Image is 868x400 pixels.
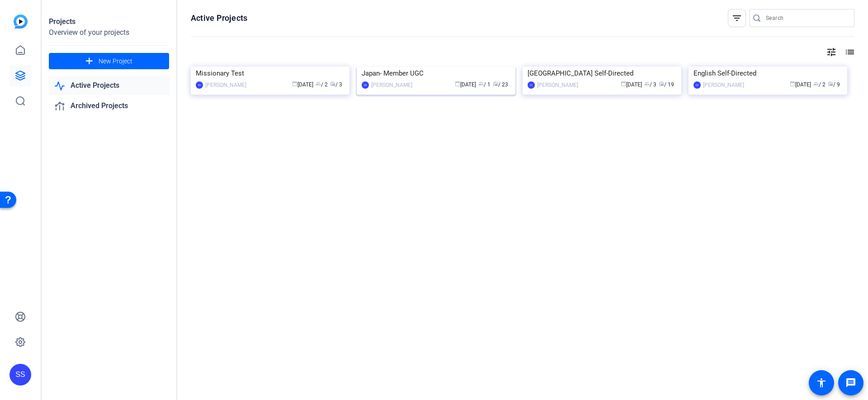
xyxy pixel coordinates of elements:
[790,81,795,86] span: calendar_today
[49,76,169,95] a: Active Projects
[731,13,742,24] mat-icon: filter_list
[644,81,656,88] span: / 3
[478,81,491,88] span: / 1
[813,81,826,88] span: / 2
[693,81,701,89] div: GF
[49,27,169,38] div: Overview of your projects
[621,81,626,86] span: calendar_today
[828,81,840,88] span: / 9
[99,57,132,66] span: New Project
[330,81,335,86] span: radio
[84,56,95,67] mat-icon: add
[316,81,321,86] span: group
[292,81,313,88] span: [DATE]
[49,53,169,69] button: New Project
[644,81,650,86] span: group
[828,81,833,86] span: radio
[703,81,744,90] div: [PERSON_NAME]
[826,47,837,57] mat-icon: tune
[316,81,328,88] span: / 2
[528,67,676,80] div: [GEOGRAPHIC_DATA] Self-Directed
[813,81,819,86] span: group
[766,13,847,24] input: Search
[14,14,28,29] img: blue-gradient.svg
[362,67,510,80] div: Japan- Member UGC
[292,81,297,86] span: calendar_today
[493,81,508,88] span: / 23
[330,81,342,88] span: / 3
[191,13,247,24] h1: Active Projects
[528,81,535,89] div: GF
[816,377,827,388] mat-icon: accessibility
[49,16,169,27] div: Projects
[790,81,811,88] span: [DATE]
[537,81,578,90] div: [PERSON_NAME]
[659,81,674,88] span: / 19
[205,81,246,90] div: [PERSON_NAME]
[455,81,476,88] span: [DATE]
[49,97,169,115] a: Archived Projects
[621,81,642,88] span: [DATE]
[455,81,460,86] span: calendar_today
[693,67,842,80] div: English Self-Directed
[659,81,664,86] span: radio
[478,81,484,86] span: group
[844,47,854,57] mat-icon: list
[845,377,856,388] mat-icon: message
[196,67,344,80] div: Missionary Test
[493,81,498,86] span: radio
[9,364,31,386] div: SS
[371,81,412,90] div: [PERSON_NAME]
[362,81,369,89] div: SS
[196,81,203,89] div: SS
